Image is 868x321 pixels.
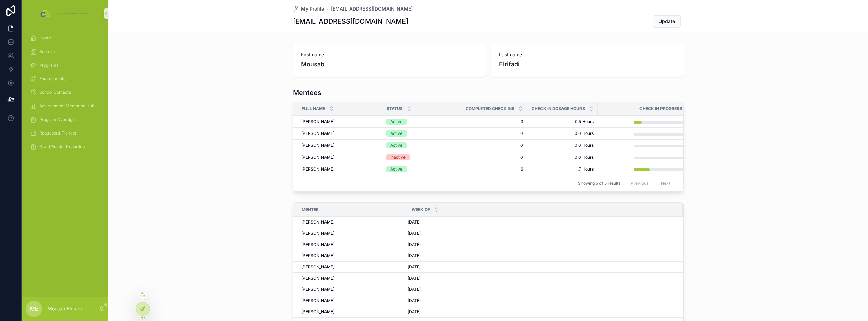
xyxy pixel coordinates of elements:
a: My Profile [293,5,324,12]
span: Check In Dosage Hours [532,106,585,111]
span: Showing 5 of 5 results [578,181,620,186]
a: 0.0 Hours [531,131,594,136]
a: [DATE] [408,219,674,225]
span: 1.7 Hours [531,166,594,172]
a: 0 [465,155,523,160]
a: Requests & Tickets [26,127,104,139]
span: [DATE] [408,231,421,236]
a: [PERSON_NAME] [301,166,378,172]
span: [DATE] [408,219,421,225]
a: [PERSON_NAME] [301,264,403,270]
span: Grant/Funder Reporting [39,144,85,149]
a: Active [386,142,457,148]
span: [DATE] [408,287,421,292]
a: [DATE] [408,231,674,236]
a: [DATE] [408,287,674,292]
span: [DATE] [408,264,421,270]
span: My Profile [301,5,324,12]
a: Program Oversight [26,113,104,126]
span: Programs [39,63,58,68]
h1: Mentees [293,88,321,97]
span: Completed Check Ins [466,106,514,111]
span: [PERSON_NAME] [301,219,334,225]
a: [PERSON_NAME] [301,219,403,225]
span: Last name [499,51,675,58]
a: [PERSON_NAME] [301,242,403,247]
span: [DATE] [408,298,421,303]
a: [EMAIL_ADDRESS][DOMAIN_NAME] [331,5,413,12]
span: [PERSON_NAME] [301,275,334,281]
div: scrollable content [22,27,108,162]
span: Update [658,18,675,25]
a: [PERSON_NAME] [301,298,403,303]
a: [PERSON_NAME] [301,253,403,258]
span: [PERSON_NAME] [301,119,334,124]
span: [DATE] [408,309,421,315]
span: Schools [39,49,55,54]
div: Active [390,166,402,172]
a: Achievement Mentoring Hub [26,100,104,112]
a: Active [386,119,457,125]
span: [PERSON_NAME] [301,143,334,148]
a: [DATE] [408,242,674,247]
a: School Contacts [26,86,104,99]
span: [PERSON_NAME] [301,309,334,315]
div: Inactive [390,154,406,160]
div: Active [390,119,402,125]
a: [PERSON_NAME] [301,143,378,148]
a: [DATE] [408,298,674,303]
span: [PERSON_NAME] [301,253,334,258]
a: [PERSON_NAME] [301,287,403,292]
span: First name [301,51,477,58]
span: [PERSON_NAME] [301,287,334,292]
a: 6 [465,166,523,172]
span: [PERSON_NAME] [301,231,334,236]
h1: [EMAIL_ADDRESS][DOMAIN_NAME] [293,17,408,26]
a: Inactive [386,154,457,160]
a: 0 [465,131,523,136]
span: [PERSON_NAME] [301,264,334,270]
span: Requests & Tickets [39,130,76,136]
div: Active [390,142,402,148]
a: 3 [465,119,523,124]
a: [PERSON_NAME] [301,231,403,236]
span: Program Oversight [39,117,76,122]
a: Programs [26,59,104,71]
a: [PERSON_NAME] [301,275,403,281]
div: Active [390,130,402,137]
span: [DATE] [408,253,421,258]
span: [PERSON_NAME] [301,298,334,303]
span: [PERSON_NAME] [301,242,334,247]
a: [PERSON_NAME] [301,155,378,160]
p: Mousab Elrifadi [47,305,82,312]
span: Check In Progress [639,106,682,111]
a: Grant/Funder Reporting [26,141,104,153]
span: [PERSON_NAME] [301,166,334,172]
a: [DATE] [408,253,674,258]
img: App logo [39,8,91,19]
a: Active [386,130,457,137]
button: Update [653,15,681,28]
a: Active [386,166,457,172]
span: Engagements [39,76,65,82]
a: Engagements [26,73,104,85]
a: 0.5 Hours [531,119,594,124]
a: Home [26,32,104,44]
span: Achievement Mentoring Hub [39,103,94,109]
span: Full Name [302,106,325,111]
span: Home [39,35,51,41]
a: 0 [465,143,523,148]
span: [DATE] [408,275,421,281]
a: [PERSON_NAME] [301,131,378,136]
span: Week of [412,207,430,212]
a: 0.0 Hours [531,143,594,148]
